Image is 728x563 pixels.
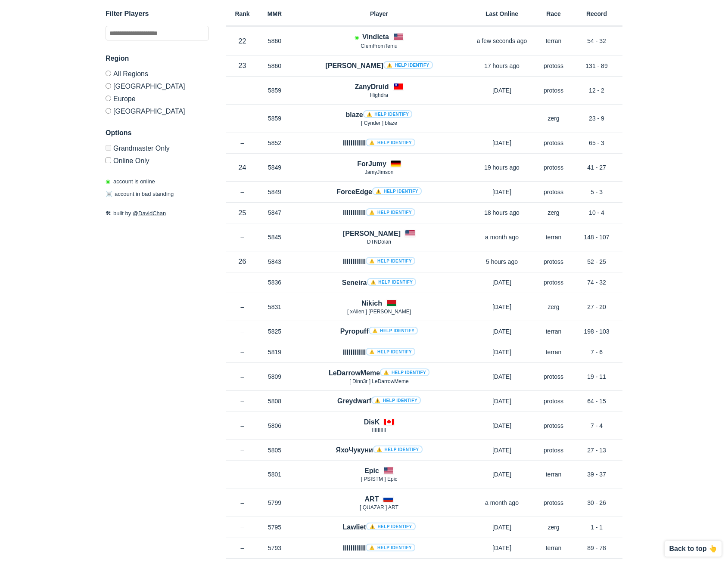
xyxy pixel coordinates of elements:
[226,188,258,196] p: –
[258,544,291,552] p: 5793
[467,139,536,147] p: [DATE]
[258,348,291,356] p: 5819
[571,37,622,45] p: 54 - 32
[467,208,536,217] p: 18 hours ago
[325,61,432,71] h4: [PERSON_NAME]
[258,188,291,196] p: 5849
[571,278,622,287] p: 74 - 32
[571,188,622,196] p: 5 - 3
[536,544,571,552] p: terran
[536,188,571,196] p: protoss
[467,446,536,455] p: [DATE]
[258,208,291,217] p: 5847
[106,92,209,105] label: Europe
[467,257,536,266] p: 5 hours ago
[258,11,291,17] h6: MMR
[536,498,571,507] p: protoss
[258,114,291,123] p: 5859
[138,210,166,217] a: DavidChan
[342,522,415,532] h4: Lawliet
[467,348,536,356] p: [DATE]
[365,494,379,504] h4: ART
[357,159,386,169] h4: ForJumy
[536,139,571,147] p: protoss
[571,139,622,147] p: 65 - 3
[571,498,622,507] p: 30 - 26
[571,446,622,455] p: 27 - 13
[467,303,536,311] p: [DATE]
[571,233,622,241] p: 148 - 107
[106,191,112,198] span: ☠️
[226,163,258,173] p: 24
[372,427,386,433] span: IIIIIIIIII
[536,257,571,266] p: protoss
[365,169,394,175] span: JamyJimson
[571,86,622,95] p: 12 - 2
[536,208,571,217] p: zerg
[226,257,258,266] p: 26
[346,110,413,120] h4: blaze
[367,239,391,245] span: DTNDolan
[370,92,388,98] span: Highdra
[571,114,622,123] p: 23 - 9
[536,470,571,479] p: terran
[106,145,209,154] label: Only Show accounts currently in Grandmaster
[336,187,421,197] h4: ForceEdge
[106,71,209,80] label: All Regions
[571,11,622,17] h6: Record
[467,523,536,532] p: [DATE]
[258,163,291,172] p: 5849
[258,86,291,95] p: 5859
[571,62,622,70] p: 131 - 89
[258,446,291,455] p: 5805
[366,348,415,356] a: ⚠️ Help identify
[343,543,415,553] h4: IIIIIIIIIIII
[571,421,622,430] p: 7 - 4
[106,9,209,19] h3: Filter Players
[467,544,536,552] p: [DATE]
[106,105,209,115] label: [GEOGRAPHIC_DATA]
[336,445,422,455] h4: ЯхоЧукуни
[226,421,258,430] p: –
[258,327,291,336] p: 5825
[106,83,111,89] input: [GEOGRAPHIC_DATA]
[366,523,416,530] a: ⚠️ Help identify
[467,233,536,241] p: a month ago
[571,327,622,336] p: 198 - 103
[467,11,536,17] h6: Last Online
[366,544,415,551] a: ⚠️ Help identify
[342,278,417,288] h4: Seneira
[226,11,258,17] h6: Rank
[467,421,536,430] p: [DATE]
[536,327,571,336] p: terran
[106,209,209,218] p: built by @
[226,498,258,507] p: –
[571,372,622,381] p: 19 - 11
[467,37,536,45] p: a few seconds ago
[536,37,571,45] p: terran
[467,327,536,336] p: [DATE]
[536,62,571,70] p: protoss
[363,110,413,118] a: ⚠️ Help identify
[343,138,415,148] h4: IIIIIllIIIII
[536,11,571,17] h6: Race
[571,470,622,479] p: 39 - 37
[226,523,258,532] p: –
[371,396,421,404] a: ⚠️ Help identify
[343,229,401,238] h4: [PERSON_NAME]
[536,278,571,287] p: protoss
[258,37,291,45] p: 5860
[536,233,571,241] p: terran
[372,187,422,195] a: ⚠️ Help identify
[361,120,397,126] span: [ Cyndеr ] blaze
[106,190,174,199] p: account in bad standing
[258,233,291,241] p: 5845
[343,347,415,357] h4: IIIIIIIIIIII
[467,188,536,196] p: [DATE]
[226,278,258,287] p: –
[226,327,258,336] p: –
[258,257,291,266] p: 5843
[258,470,291,479] p: 5801
[106,178,110,185] span: ◉
[226,348,258,356] p: –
